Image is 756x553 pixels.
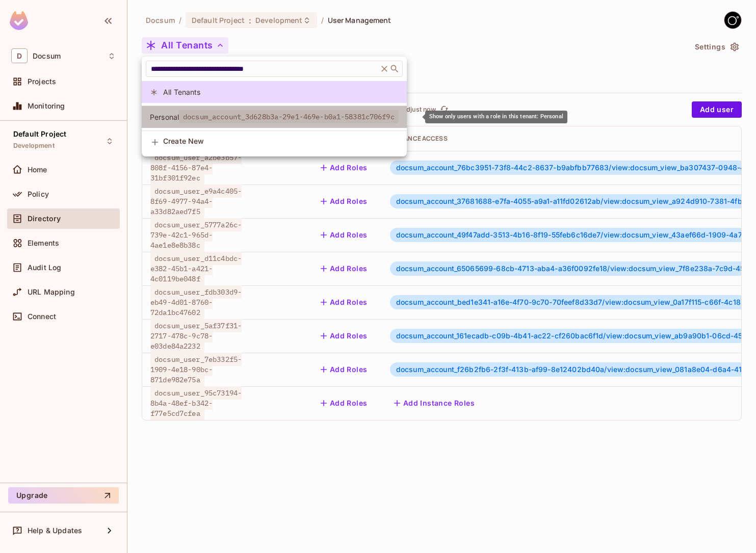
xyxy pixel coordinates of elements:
[142,106,407,128] div: Show only users with a role in this tenant: Personal
[425,111,567,123] div: Show only users with a role in this tenant: Personal
[163,87,399,97] span: All Tenants
[179,110,399,123] span: docsum_account_3d628b3a-29e1-469e-b0a1-58381c706f9c
[150,112,179,122] span: Personal
[163,137,399,145] span: Create New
